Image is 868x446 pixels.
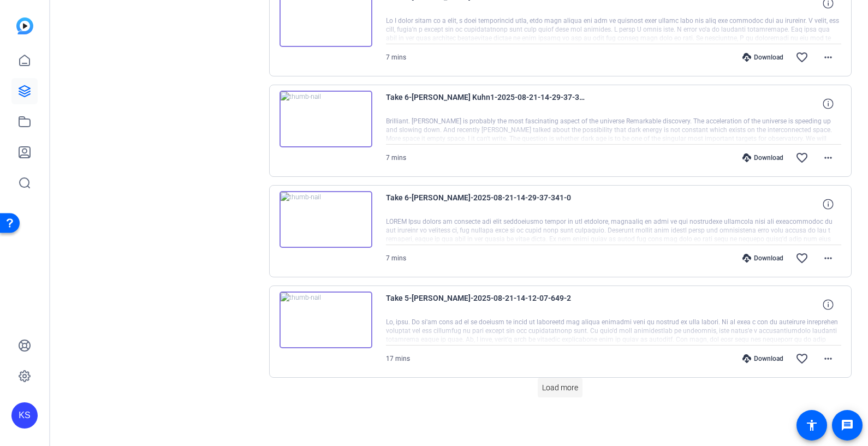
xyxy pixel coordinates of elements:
span: 7 mins [386,254,406,262]
mat-icon: message [841,419,854,432]
mat-icon: favorite_border [795,252,808,265]
mat-icon: favorite_border [795,352,808,365]
div: Download [737,53,789,62]
div: Download [737,153,789,162]
mat-icon: favorite_border [795,51,808,64]
mat-icon: more_horiz [822,352,835,365]
mat-icon: more_horiz [822,151,835,164]
img: blue-gradient.svg [16,17,33,34]
span: 7 mins [386,53,406,61]
span: Load more [542,382,578,394]
span: Take 6-[PERSON_NAME]-2025-08-21-14-29-37-341-0 [386,191,588,217]
span: Take 6-[PERSON_NAME] Kuhn1-2025-08-21-14-29-37-341-1 [386,91,588,117]
div: Download [737,354,789,363]
mat-icon: more_horiz [822,252,835,265]
mat-icon: favorite_border [795,151,808,164]
div: Download [737,254,789,263]
mat-icon: more_horiz [822,51,835,64]
img: thumb-nail [280,191,372,248]
img: thumb-nail [280,91,372,147]
span: 17 mins [386,355,410,362]
img: thumb-nail [280,292,372,348]
div: KS [11,402,38,429]
span: 7 mins [386,154,406,162]
mat-icon: accessibility [805,419,818,432]
button: Load more [538,378,582,397]
span: Take 5-[PERSON_NAME]-2025-08-21-14-12-07-649-2 [386,292,588,318]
